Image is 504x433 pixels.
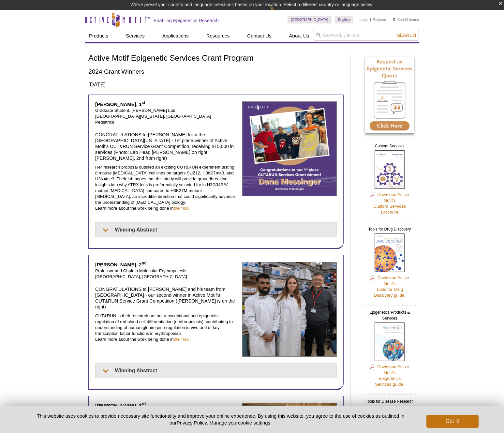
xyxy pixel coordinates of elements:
a: their lab [173,337,189,342]
h4: CONGRATULATIONS to [PERSON_NAME] and his team from [GEOGRAPHIC_DATA] - our second winner in Activ... [95,286,237,310]
button: Search [395,32,418,38]
h2: Tools for Disease Research [363,394,416,406]
img: Dana Messinger [242,101,337,196]
strong: [PERSON_NAME], 1 [95,101,145,107]
h1: Active Motif Epigenetic Services Grant Program [88,54,344,63]
a: [GEOGRAPHIC_DATA] [288,16,332,23]
img: Tools for Drug Discovery [375,233,405,272]
a: About Us [285,30,313,42]
img: Change Here [270,5,287,20]
button: cookie settings [238,420,270,426]
h2: Custom Services [363,139,416,150]
sup: st [142,100,145,105]
img: Your Cart [393,18,395,21]
a: Products [85,30,112,42]
span: [GEOGRAPHIC_DATA][US_STATE], [GEOGRAPHIC_DATA] [95,114,211,119]
a: Download Active Motif'sTools for DrugDiscovery guide. [370,275,409,298]
h2: Tools for Drug Discovery [363,222,416,233]
a: Download Active Motif'sEpigeneticsServices guide. [370,364,409,387]
a: Register [373,17,386,22]
input: Keyword, Cat. No. [313,30,419,41]
h2: Epigenetics Products & Services [363,305,416,322]
span: Graduate Student, [PERSON_NAME] Lab [95,108,175,113]
img: Request an Epigenetic Services Quote [365,56,414,133]
a: Applications [158,30,193,42]
a: Services [122,30,149,42]
span: [GEOGRAPHIC_DATA], [GEOGRAPHIC_DATA] [95,274,187,279]
button: Got it! [426,415,479,428]
img: Epigenetics Products & Services [375,322,405,361]
h4: CONGRATULATIONS to [PERSON_NAME] from the [GEOGRAPHIC_DATA][US_STATE] - 1st place winner of Activ... [95,132,237,161]
a: Cart [393,17,404,22]
a: Download Active Motif'sCustom ServicesBrochure [370,191,409,215]
a: Privacy Policy [177,420,207,426]
p: This website uses cookies to provide necessary site functionality and improve your online experie... [25,412,416,426]
img: Custom Services [375,150,405,189]
h3: [DATE] [88,81,344,89]
span: Professor and Chair in Molecular Erythropoiesis [95,268,186,273]
summary: Winning Abstract [96,223,336,237]
strong: [PERSON_NAME], 3 [95,403,146,408]
a: English [335,16,353,23]
strong: [PERSON_NAME], 2 [95,262,147,267]
li: (0 items) [393,16,419,23]
img: John Strouboulis [242,262,337,357]
p: Her research proposal outlined an exciting CUT&RUN experiment testing 8 mouse [MEDICAL_DATA] cell... [95,164,237,211]
a: Contact Us [243,30,275,42]
a: their lab [173,206,189,211]
p: CUT&RUN in their research on the transcriptional and epigenetic regulation of red blood cell diff... [95,313,237,342]
a: Resources [202,30,234,42]
a: Login [360,17,368,22]
summary: Winning Abstract [96,364,336,378]
sup: rd [142,402,146,406]
li: | [370,16,371,23]
sup: nd [142,261,147,265]
span: Search [397,33,416,38]
span: Pediatrics [95,120,114,125]
h2: Enabling Epigenetics Research [154,18,219,23]
h2: 2024 Grant Winners [88,67,344,76]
